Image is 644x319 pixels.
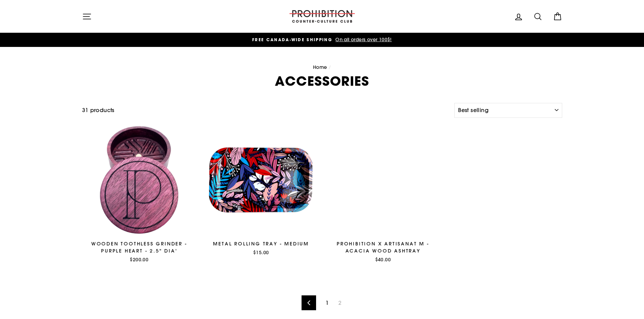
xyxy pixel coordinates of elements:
a: FREE CANADA-WIDE SHIPPING On all orders over 100$! [84,36,560,44]
div: 31 products [82,106,452,115]
div: PROHIBITION X ARTISANAT M - ACACIA WOOD ASHTRAY [326,240,440,255]
img: PROHIBITION COUNTER-CULTURE CLUB [288,10,356,23]
span: / [329,64,331,70]
a: WOODEN TOOTHLESS GRINDER - PURPLE HEART - 2.5" DIA'$200.00 [82,123,197,265]
nav: breadcrumbs [82,64,562,71]
div: METAL ROLLING TRAY - MEDIUM [204,240,318,247]
a: METAL ROLLING TRAY - MEDIUM$15.00 [204,123,318,258]
div: $200.00 [82,256,197,263]
a: PROHIBITION X ARTISANAT M - ACACIA WOOD ASHTRAY$40.00 [326,123,440,265]
a: Home [313,64,327,70]
div: WOODEN TOOTHLESS GRINDER - PURPLE HEART - 2.5" DIA' [82,240,197,255]
h1: ACCESSORIES [82,75,562,87]
div: $15.00 [204,249,318,256]
a: 1 [321,297,333,308]
div: $40.00 [326,256,440,263]
span: 2 [334,297,345,308]
span: FREE CANADA-WIDE SHIPPING [252,37,332,43]
span: On all orders over 100$! [334,36,392,43]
